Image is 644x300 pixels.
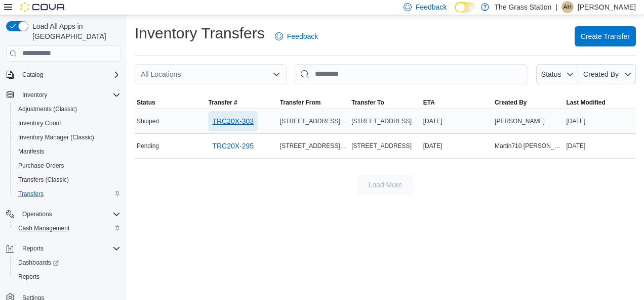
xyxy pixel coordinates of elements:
span: Cash Management [18,224,69,232]
span: Manifests [14,145,120,158]
button: Create Transfer [575,26,636,46]
button: Inventory Manager (Classic) [10,130,125,144]
span: TRC20X-295 [212,141,254,151]
button: Load More [357,175,414,195]
span: Inventory Manager (Classic) [14,131,120,143]
span: Dashboards [18,259,59,267]
span: Inventory Count [18,119,61,127]
span: ETA [423,98,435,107]
p: The Grass Station [494,1,551,13]
span: Inventory [18,89,120,101]
span: TRC20X-303 [212,116,254,126]
span: Pending [137,142,159,150]
a: Dashboards [14,257,63,269]
span: Cash Management [14,222,120,234]
button: Transfer From [278,96,349,109]
a: Adjustments (Classic) [14,103,81,115]
button: Reports [10,270,125,284]
span: Adjustments (Classic) [18,105,77,113]
span: Purchase Orders [18,162,64,170]
button: Created By [493,96,564,109]
button: Inventory [2,88,125,102]
button: Manifests [10,144,125,159]
span: Status [137,98,155,107]
a: Manifests [14,145,48,158]
a: TRC20X-295 [208,136,258,156]
span: Operations [22,210,52,218]
button: Inventory [18,89,51,101]
span: AH [563,1,572,13]
button: ETA [421,96,493,109]
div: [DATE] [421,115,493,127]
a: Purchase Orders [14,160,68,172]
span: Inventory Manager (Classic) [18,133,94,141]
span: Transfers [18,190,44,198]
span: Transfers (Classic) [14,174,120,186]
span: Martin710 [PERSON_NAME] [495,142,562,150]
button: Inventory Count [10,116,125,130]
a: Inventory Count [14,117,65,129]
span: Feedback [416,2,447,12]
span: Reports [22,244,44,253]
div: [DATE] [565,115,636,127]
button: Last Modified [565,96,636,109]
button: Operations [18,208,56,220]
img: Cova [20,2,66,12]
span: Reports [14,271,120,283]
button: Cash Management [10,221,125,235]
span: Reports [18,242,120,255]
span: [STREET_ADDRESS] [351,117,412,125]
a: Dashboards [10,256,125,270]
button: Open list of options [272,70,280,78]
span: Reports [18,273,39,281]
button: Transfer # [206,96,277,109]
p: | [555,1,557,13]
button: Catalog [2,68,125,82]
span: Catalog [22,71,43,79]
a: Transfers [14,188,48,200]
button: Operations [2,207,125,221]
span: Created By [495,98,527,107]
span: [PERSON_NAME] [495,117,545,125]
span: Create Transfer [581,31,630,41]
a: TRC20X-303 [208,111,258,131]
span: [STREET_ADDRESS] [351,142,412,150]
span: Last Modified [567,98,606,107]
span: Catalog [18,69,120,81]
button: Reports [2,241,125,256]
span: Dashboards [14,257,120,269]
input: Dark Mode [455,2,476,13]
span: [STREET_ADDRESS] NE [280,117,347,125]
input: This is a search bar. After typing your query, hit enter to filter the results lower in the page. [295,64,528,84]
span: Inventory Count [14,117,120,129]
a: Feedback [271,26,322,46]
span: Adjustments (Classic) [14,103,120,115]
span: Manifests [18,147,44,156]
span: Shipped [137,117,159,125]
span: Transfer To [351,98,384,107]
button: Catalog [18,69,47,81]
span: Created By [583,70,619,78]
button: Transfer To [349,96,421,109]
p: [PERSON_NAME] [578,1,636,13]
span: Transfer From [280,98,321,107]
div: Alysia Hernandez [561,1,574,13]
span: Purchase Orders [14,160,120,172]
span: [STREET_ADDRESS] NE [280,142,347,150]
button: Status [135,96,206,109]
span: Inventory [22,91,47,99]
span: Transfers [14,188,120,200]
button: Purchase Orders [10,159,125,173]
a: Transfers (Classic) [14,174,73,186]
a: Cash Management [14,222,73,234]
a: Inventory Manager (Classic) [14,131,98,143]
span: Transfer # [208,98,237,107]
button: Status [536,64,578,84]
button: Created By [578,64,636,84]
span: Load More [369,180,402,190]
span: Operations [18,208,120,220]
a: Reports [14,271,44,283]
span: Status [541,70,561,78]
button: Reports [18,242,48,255]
